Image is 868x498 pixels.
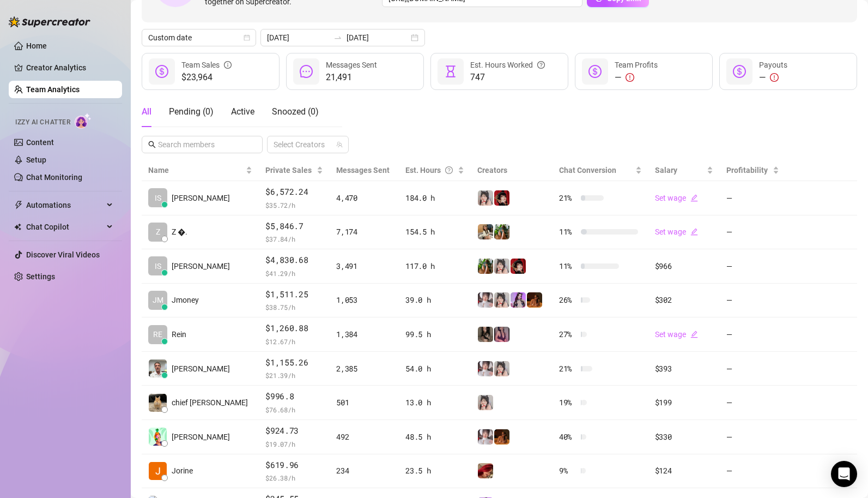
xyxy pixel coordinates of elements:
div: 184.0 h [405,192,464,204]
div: 99.5 h [405,328,464,340]
span: $924.73 [265,424,323,437]
img: Rosie [478,292,493,308]
div: 7,174 [336,226,392,238]
span: Z [156,226,160,238]
img: Jorine [149,462,167,480]
span: 21,491 [326,71,377,84]
span: Profitability [726,166,768,175]
span: Payouts [759,61,787,69]
div: $124 [655,465,713,477]
img: Chat Copilot [14,223,21,231]
img: Sabrina [478,259,493,274]
div: Open Intercom Messenger [831,461,857,487]
div: $393 [655,363,713,375]
div: 234 [336,465,392,477]
img: Miss [511,259,526,274]
div: 1,384 [336,328,392,340]
span: 21 % [559,363,576,375]
span: hourglass [444,65,457,78]
span: Team Profits [615,61,658,69]
span: $1,511.25 [265,288,323,301]
a: Set wageedit [655,194,698,202]
span: to [333,33,342,42]
span: exclamation-circle [626,73,634,82]
th: Name [142,160,259,181]
span: swap-right [333,33,342,42]
span: $4,830.68 [265,254,323,267]
div: 13.0 h [405,397,464,409]
span: $ 19.07 /h [265,439,323,449]
span: $619.96 [265,459,323,472]
img: Mich [478,463,493,478]
span: question-circle [445,164,453,176]
span: $ 12.67 /h [265,336,323,347]
img: Ani [494,292,509,308]
span: Jorine [172,465,193,477]
input: Search members [158,139,247,151]
th: Creators [471,160,553,181]
span: Z �. [172,226,187,238]
span: $6,572.24 [265,185,323,199]
span: Private Sales [265,166,312,175]
img: PantheraX [527,292,542,308]
img: Lil [494,327,509,342]
div: 2,385 [336,363,392,375]
div: — [615,71,658,84]
span: dollar-circle [155,65,168,78]
span: Messages Sent [326,61,377,69]
span: dollar-circle [588,65,602,78]
span: calendar [244,34,250,41]
input: End date [347,32,409,44]
span: $1,155.26 [265,356,323,369]
img: AI Chatter [75,113,92,129]
img: Kisa [511,292,526,308]
span: Automations [26,196,104,214]
td: — [720,284,786,318]
span: JM [153,294,163,306]
a: Chat Monitoring [26,173,82,182]
span: $ 37.84 /h [265,233,323,244]
span: $ 21.39 /h [265,370,323,381]
span: 40 % [559,431,576,443]
span: Custom date [148,29,250,46]
div: 492 [336,431,392,443]
span: $ 76.68 /h [265,404,323,415]
span: Izzy AI Chatter [15,117,70,128]
span: message [300,65,313,78]
span: [PERSON_NAME] [172,431,230,443]
img: Rosie [478,361,493,376]
td: — [720,249,786,284]
span: $ 38.75 /h [265,302,323,313]
span: [PERSON_NAME] [172,260,230,272]
span: edit [690,194,698,202]
div: 39.0 h [405,294,464,306]
span: $996.8 [265,390,323,403]
a: Set wageedit [655,330,698,339]
span: Snoozed ( 0 ) [272,106,319,117]
div: Team Sales [181,59,232,71]
span: thunderbolt [14,201,23,209]
span: Jmoney [172,294,199,306]
img: Rosie [478,429,493,445]
a: Setup [26,155,46,164]
td: — [720,454,786,489]
td: — [720,215,786,250]
span: Salary [655,166,677,175]
img: yeule [478,327,493,342]
td: — [720,386,786,420]
span: $1,260.88 [265,322,323,335]
div: $330 [655,431,713,443]
span: Active [231,106,254,117]
span: chief [PERSON_NAME] [172,397,248,409]
span: RE [153,328,162,340]
span: team [336,141,343,148]
span: Rein [172,328,186,340]
img: logo-BBDzfeDw.svg [9,16,90,27]
div: All [142,105,151,118]
td: — [720,352,786,386]
span: Messages Sent [336,166,390,175]
span: edit [690,331,698,338]
input: Start date [267,32,329,44]
span: 27 % [559,328,576,340]
td: — [720,420,786,454]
